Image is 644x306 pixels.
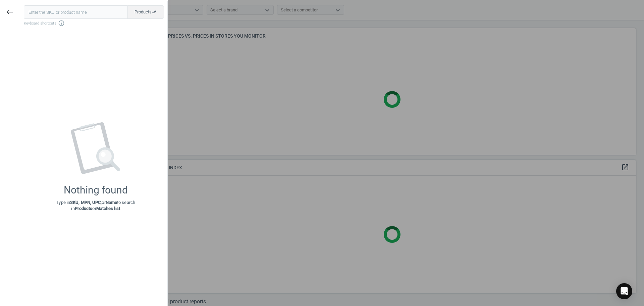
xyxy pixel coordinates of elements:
div: Open Intercom Messenger [616,283,632,299]
p: Type in or to search in or [56,200,135,212]
div: Nothing found [64,184,128,196]
strong: Matches list [96,206,120,211]
i: swap_horiz [152,9,157,15]
input: Enter the SKU or product name [24,5,128,19]
strong: Products [75,206,93,211]
i: keyboard_backspace [6,8,14,16]
i: info_outline [58,20,65,27]
button: keyboard_backspace [2,4,17,20]
strong: SKU, MPN, UPC, [70,200,102,205]
button: Productsswap_horiz [127,5,164,19]
span: Products [135,9,157,15]
strong: Name [106,200,117,205]
span: Keyboard shortcuts [24,20,164,27]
